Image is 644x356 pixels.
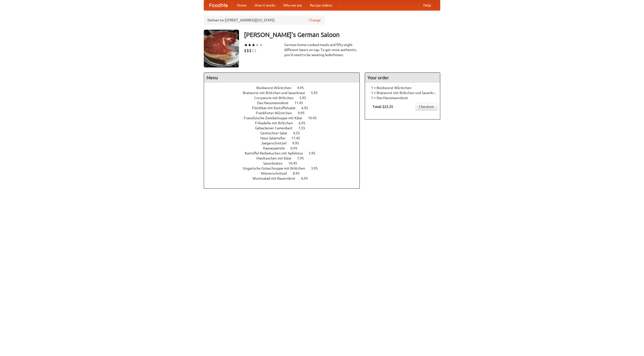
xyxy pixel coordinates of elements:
span: Sauerbraten [263,161,288,165]
span: Gebackener Camenbert [255,126,298,130]
a: Gebackener Camenbert 7.55 [255,126,314,130]
span: 9.95 [298,111,310,115]
span: 8.95 [293,171,305,175]
a: Change [309,18,321,23]
a: Haus Salatteller 11.45 [260,136,309,140]
span: Maultaschen mit Käse [256,156,296,160]
li: ★ [248,42,252,48]
li: $ [244,48,247,53]
span: 6.95 [299,121,310,125]
span: 11.45 [294,101,308,105]
span: 6.95 [301,176,313,180]
a: Currywurst mit Brötchen 5.95 [254,96,315,100]
a: Fleishkas mit Kartoffelsalat 6.95 [252,106,317,110]
a: How it works [251,0,279,10]
a: Wienerschnitzel 8.95 [261,171,309,175]
span: Ungarische Gulaschsuppe mit Brötchen [243,166,310,170]
span: 3.95 [311,166,323,170]
img: angular.jpg [204,30,239,67]
li: ★ [255,42,259,48]
span: Wienerschnitzel [261,171,292,175]
span: 10.45 [308,116,322,120]
span: 5.95 [309,151,320,155]
a: Frikadelle mit Brötchen 6.95 [255,121,315,125]
span: Haus Salatteller [260,136,291,140]
a: Help [419,0,435,10]
a: Wurstsalad mit Bauernbrot 6.95 [253,176,317,180]
a: Gemischter Salat 4.55 [260,131,309,135]
span: 5.95 [311,91,323,95]
li: ★ [252,42,255,48]
div: Deliver to: [STREET_ADDRESS][US_STATE] [204,16,325,25]
span: 6.95 [301,106,313,110]
span: 10.45 [288,161,302,165]
span: 9.95 [292,141,304,145]
span: Das Hausmannskost [257,101,294,105]
h4: Your order [365,73,440,83]
a: Frankfurter Würstchen 9.95 [256,111,314,115]
h3: [PERSON_NAME]'s German Saloon [244,30,440,40]
span: Gemischter Salat [260,131,292,135]
span: Frikadelle mit Brötchen [255,121,298,125]
a: Recipe videos [306,0,336,10]
span: 11.45 [291,136,305,140]
div: German home-cooked meals and fifty-eight different beers on tap. To get more authentic, you'd nee... [284,42,360,57]
a: Kartoffel Reibekuchen mit Apfelmus 5.95 [245,151,325,155]
span: 5.95 [299,96,311,100]
span: Frankfurter Würstchen [256,111,297,115]
span: 4.95 [297,86,309,90]
h4: Menu [204,73,359,83]
a: Sauerbraten 10.45 [263,161,306,165]
a: Checkout [416,103,437,110]
a: FoodMe [204,0,233,10]
li: $ [247,48,249,53]
li: 1 × Bratwurst mit Brötchen und Sauerkraut [368,90,437,95]
a: Bockwurst Würstchen 4.95 [256,86,313,90]
a: Das Hausmannskost 11.45 [257,101,312,105]
a: Jaegerschnitzel 9.95 [261,141,308,145]
li: $ [249,48,252,53]
span: Fleishkas mit Kartoffelsalat [252,106,301,110]
li: 1 × Das Hausmannskost [368,95,437,100]
span: Französische Zwiebelsuppe mit Käse [244,116,307,120]
b: Total: $22.35 [373,105,393,109]
a: Ungarische Gulaschsuppe mit Brötchen 3.95 [243,166,327,170]
span: Bratwurst mit Brötchen und Sauerkraut [243,91,310,95]
a: Home [233,0,251,10]
span: Currywurst mit Brötchen [254,96,299,100]
a: Bratwurst mit Brötchen und Sauerkraut 5.95 [243,91,327,95]
span: Jaegerschnitzel [261,141,292,145]
span: 7.95 [297,156,309,160]
span: Kartoffel Reibekuchen mit Apfelmus [245,151,308,155]
a: Maultaschen mit Käse 7.95 [256,156,313,160]
a: Kaesepaetzle 6.95 [263,146,307,150]
span: Bockwurst Würstchen [256,86,296,90]
li: ★ [244,42,248,48]
span: 7.55 [298,126,310,130]
li: $ [254,48,257,53]
a: Französische Zwiebelsuppe mit Käse 10.45 [244,116,326,120]
span: 4.55 [293,131,305,135]
li: ★ [259,42,263,48]
span: Wurstsalad mit Bauernbrot [253,176,300,180]
span: 6.95 [291,146,302,150]
a: Who we are [279,0,306,10]
li: $ [252,48,254,53]
span: Kaesepaetzle [263,146,290,150]
li: 1 × Bockwurst Würstchen [368,85,437,90]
